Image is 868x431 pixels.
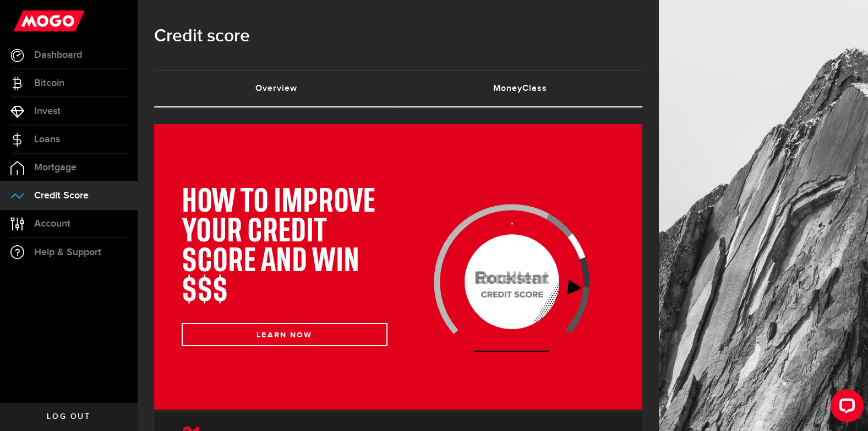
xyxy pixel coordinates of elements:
span: Help & Support [34,247,101,257]
span: Invest [34,106,61,116]
span: Log out [47,413,90,421]
h1: Credit score [154,22,642,51]
a: MoneyClass [398,71,643,106]
span: Dashboard [34,50,82,60]
span: Loans [34,134,60,144]
span: Credit Score [34,191,89,201]
iframe: LiveChat chat widget [822,385,868,431]
ul: Tabs Navigation [154,70,642,107]
h1: HOW TO IMPROVE YOUR CREDIT SCORE AND WIN $$$ [182,187,387,306]
button: LEARN NOW [182,323,387,346]
a: Overview [154,71,398,106]
span: Bitcoin [34,78,64,88]
span: Account [34,219,70,229]
span: Mortgage [34,163,77,173]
